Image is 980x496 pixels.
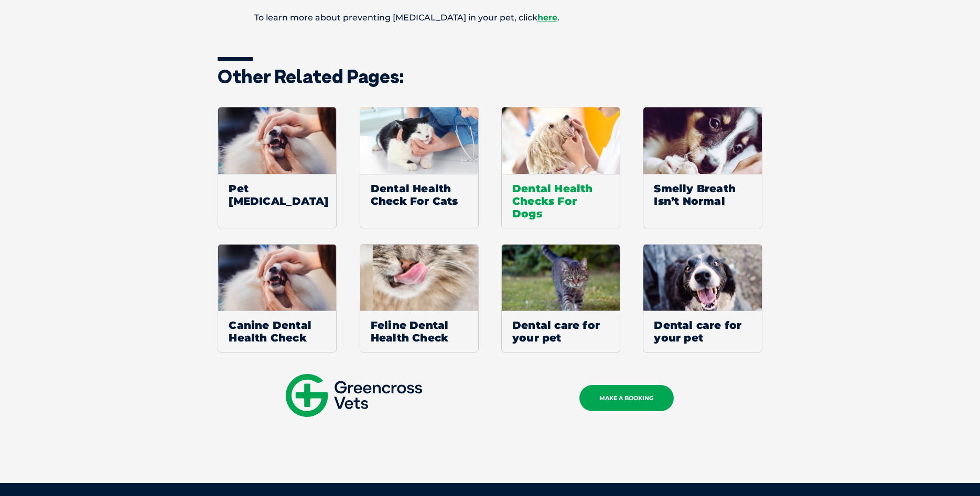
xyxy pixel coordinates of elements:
[360,107,479,228] a: Dental Health Check For Cats
[643,174,761,215] span: Smelly Breath Isn’t Normal
[501,107,620,228] a: Dental Health Checks For Dogs
[643,311,761,352] span: Dental care for your pet
[360,311,478,352] span: Feline Dental Health Check
[360,244,479,353] a: Feline Dental Health Check
[501,244,620,353] a: Dental care for your pet
[218,8,763,27] p: To learn more about preventing [MEDICAL_DATA] in your pet, click .
[218,67,763,86] h3: Other related pages:
[502,311,620,352] span: Dental care for your pet
[502,174,620,228] span: Dental Health Checks For Dogs
[643,107,762,228] a: Smelly Breath Isn’t Normal
[218,244,337,353] a: Canine Dental Health Check
[579,385,674,411] a: MAKE A BOOKING
[537,13,557,23] a: here
[218,107,337,228] a: Pet [MEDICAL_DATA]
[218,174,336,215] span: Pet [MEDICAL_DATA]
[218,311,336,352] span: Canine Dental Health Check
[286,374,422,417] img: gxv-logo-mobile.svg
[360,174,478,215] span: Dental Health Check For Cats
[643,244,762,353] a: Dental care for your pet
